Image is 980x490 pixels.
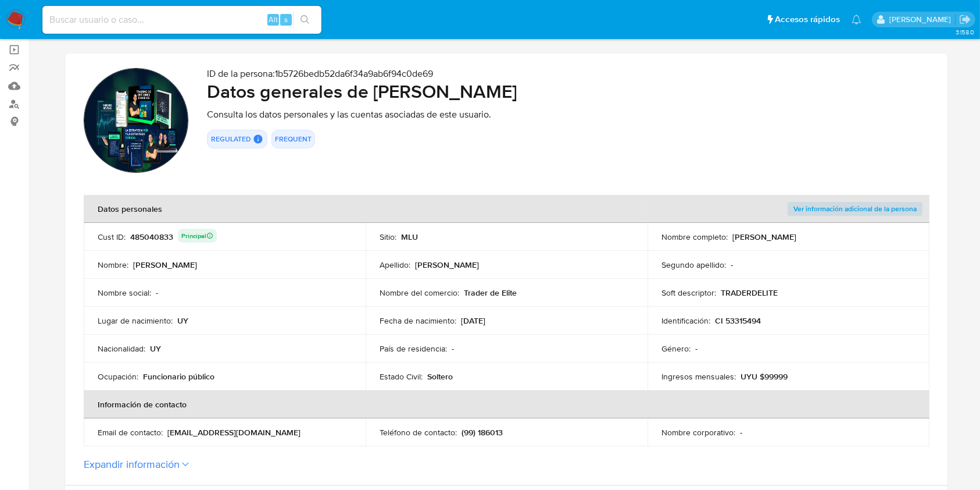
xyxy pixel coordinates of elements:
span: s [284,14,288,25]
span: 3.158.0 [956,27,974,37]
button: search-icon [293,12,317,28]
a: Salir [959,13,971,26]
input: Buscar usuario o caso... [42,12,321,27]
span: Accesos rápidos [775,13,840,26]
a: Notificaciones [852,15,861,24]
p: ximena.felix@mercadolibre.com [889,14,955,25]
span: Alt [269,14,278,25]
